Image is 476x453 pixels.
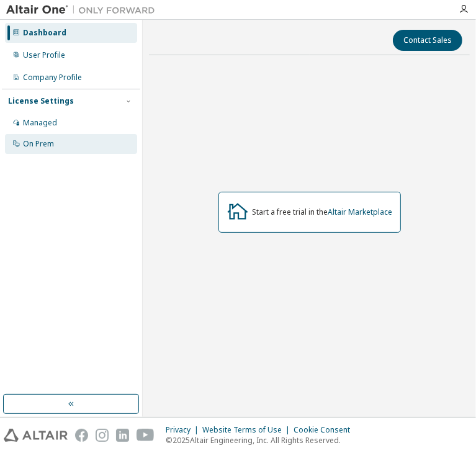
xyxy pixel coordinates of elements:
div: Dashboard [23,28,66,38]
img: instagram.svg [96,429,109,442]
img: linkedin.svg [116,429,129,442]
div: On Prem [23,139,54,149]
img: youtube.svg [137,429,155,442]
p: © 2025 Altair Engineering, Inc. All Rights Reserved. [166,435,357,446]
div: Privacy [166,425,202,435]
a: Altair Marketplace [328,207,393,217]
img: Altair One [6,4,161,16]
button: Contact Sales [393,30,462,51]
div: License Settings [8,96,74,106]
div: Company Profile [23,73,82,83]
div: User Profile [23,50,65,60]
img: altair_logo.svg [4,429,68,442]
div: Start a free trial in the [253,207,393,217]
div: Cookie Consent [294,425,357,435]
div: Website Terms of Use [202,425,294,435]
div: Managed [23,118,57,128]
img: facebook.svg [75,429,88,442]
